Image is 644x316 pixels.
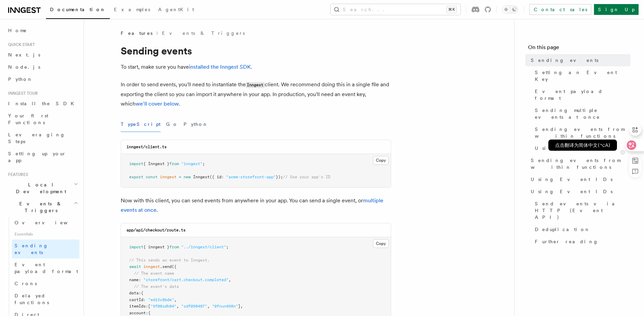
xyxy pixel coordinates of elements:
[181,161,202,166] span: "inngest"
[141,291,143,295] span: {
[528,154,630,173] a: Sending events from within functions
[528,185,630,198] a: Using Event IDs
[535,145,617,152] span: Using Event IDs
[121,80,391,109] p: In order to send events, you'll need to instantiate the client. We recommend doing this in a sing...
[136,100,179,107] a: we'll cover below
[129,291,139,295] span: data
[121,45,391,57] h1: Sending events
[8,132,65,144] span: Leveraging Steps
[143,161,169,166] span: { Inngest }
[166,117,178,132] button: Go
[169,245,179,249] span: from
[114,7,150,12] span: Examples
[158,7,194,12] span: AgentKit
[110,2,154,18] a: Examples
[240,304,243,309] span: ,
[5,198,79,217] button: Events & Triggers
[189,64,251,70] a: installed the Inngest SDK
[129,175,143,179] span: export
[5,129,79,148] a: Leveraging Steps
[532,85,630,104] a: Event payload format
[5,200,74,214] span: Events & Triggers
[531,176,613,183] span: Using Event IDs
[146,304,148,309] span: :
[8,113,48,125] span: Your first Functions
[139,291,141,295] span: :
[5,97,79,110] a: Install the SDK
[129,258,210,263] span: // This sends an event to Inngest.
[528,43,630,54] h4: On this page
[148,304,150,309] span: [
[531,188,613,195] span: Using Event IDs
[5,24,79,37] a: Home
[134,284,179,289] span: // The event's data
[50,7,106,12] span: Documentation
[160,264,172,269] span: .send
[532,198,630,223] a: Send events via HTTP (Event API)
[121,62,391,72] p: To start, make sure you have .
[8,64,40,70] span: Node.js
[15,262,78,274] span: Event payload format
[528,173,630,185] a: Using Event IDs
[139,277,141,282] span: :
[5,110,79,129] a: Your first Functions
[12,277,79,290] a: Crons
[532,223,630,235] a: Deduplication
[5,181,74,195] span: Local Development
[532,142,630,154] a: Using Event IDs
[8,101,78,106] span: Install the SDK
[193,175,210,179] span: Inngest
[150,304,176,309] span: "9f08sdh84"
[207,304,210,309] span: ,
[143,264,160,269] span: inngest
[129,304,146,309] span: itemIds
[5,179,79,198] button: Local Development
[5,73,79,85] a: Python
[126,144,167,149] code: inngest/client.ts
[15,220,84,225] span: Overview
[148,311,150,315] span: {
[8,52,40,58] span: Next.js
[8,151,66,163] span: Setting up your app
[129,277,139,282] span: name
[181,304,207,309] span: "sdf098487"
[535,200,630,221] span: Send events via HTTP (Event API)
[121,30,152,37] span: Features
[502,5,518,14] button: Toggle dark mode
[146,311,148,315] span: :
[229,277,231,282] span: ,
[162,30,245,37] a: Events & Triggers
[5,172,28,177] span: Features
[129,297,143,302] span: cartId
[134,271,174,276] span: // The event name
[528,54,630,66] a: Sending events
[12,258,79,277] a: Event payload format
[129,245,143,249] span: import
[129,264,141,269] span: await
[535,226,590,233] span: Deduplication
[5,61,79,73] a: Node.js
[121,197,383,213] a: multiple events at once
[531,157,630,171] span: Sending events from within functions
[126,228,186,232] code: app/api/checkout/route.ts
[15,293,49,305] span: Delayed functions
[594,4,639,15] a: Sign Up
[373,239,389,248] button: Copy
[5,49,79,61] a: Next.js
[210,175,221,179] span: ({ id
[276,175,283,179] span: });
[12,240,79,258] a: Sending events
[12,290,79,309] a: Delayed functions
[535,107,630,120] span: Sending multiple events at once
[202,161,205,166] span: ;
[181,245,226,249] span: "../inngest/client"
[447,6,456,13] kbd: ⌘K
[174,297,176,302] span: ,
[12,217,79,229] a: Overview
[143,297,146,302] span: :
[176,304,179,309] span: ,
[331,4,460,15] button: Search...⌘K
[532,104,630,123] a: Sending multiple events at once
[121,117,161,132] button: TypeScript
[532,235,630,248] a: Further reading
